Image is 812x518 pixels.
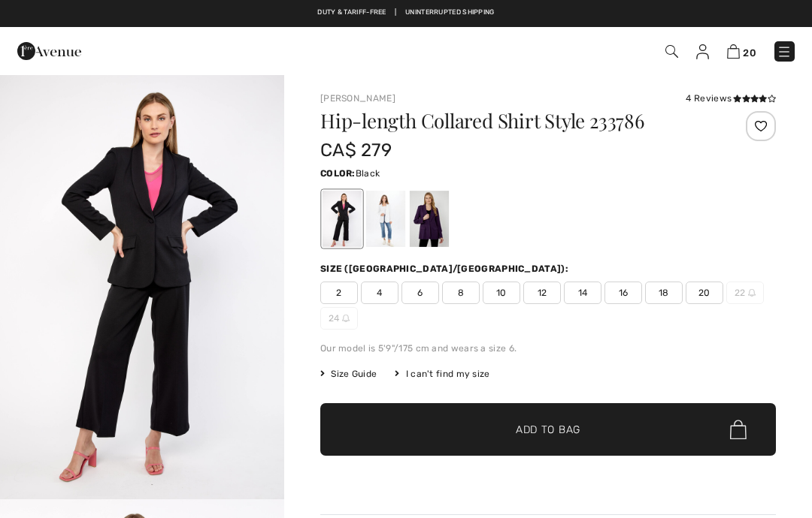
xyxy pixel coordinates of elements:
[516,422,580,438] span: Add to Bag
[442,282,480,304] span: 8
[366,191,405,247] div: Vanilla 30
[730,420,747,439] img: Bag.svg
[356,168,380,179] span: Black
[320,403,776,456] button: Add to Bag
[686,92,776,105] div: 4 Reviews
[645,282,683,304] span: 18
[696,44,709,59] img: My Info
[320,93,395,104] a: [PERSON_NAME]
[523,282,561,304] span: 12
[320,140,392,161] span: CA$ 279
[777,44,792,59] img: Menu
[726,282,764,304] span: 22
[320,307,358,330] span: 24
[320,367,377,381] span: Size Guide
[401,282,439,304] span: 6
[748,289,756,297] img: ring-m.svg
[604,282,642,304] span: 16
[320,282,358,304] span: 2
[686,282,723,304] span: 20
[320,111,700,131] h1: Hip-length Collared Shirt Style 233786
[410,191,449,247] div: Blackcurrant
[727,42,756,60] a: 20
[564,282,601,304] span: 14
[483,282,520,304] span: 10
[665,45,678,58] img: Search
[395,367,489,381] div: I can't find my size
[17,36,81,66] img: 1ère Avenue
[320,342,776,355] div: Our model is 5'9"/175 cm and wears a size 6.
[17,43,81,57] a: 1ère Avenue
[361,282,398,304] span: 4
[320,262,571,276] div: Size ([GEOGRAPHIC_DATA]/[GEOGRAPHIC_DATA]):
[727,44,740,59] img: Shopping Bag
[323,191,362,247] div: Black
[743,47,756,59] span: 20
[342,315,350,322] img: ring-m.svg
[320,168,356,179] span: Color:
